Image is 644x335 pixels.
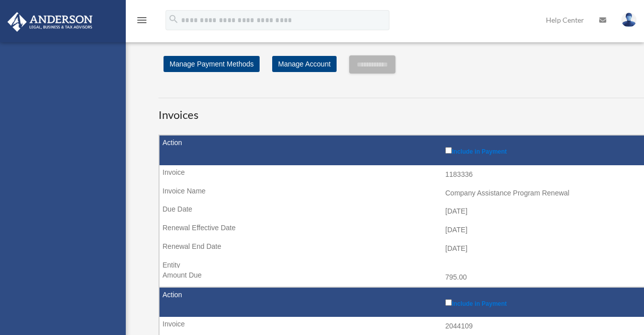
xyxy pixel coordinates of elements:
a: menu [136,18,148,26]
a: Manage Payment Methods [164,56,260,72]
a: Manage Account [272,56,337,72]
input: Include in Payment [445,299,452,306]
img: User Pic [621,13,636,27]
input: Include in Payment [445,147,452,154]
i: search [168,14,179,25]
i: menu [136,14,148,26]
img: Anderson Advisors Platinum Portal [5,12,96,32]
